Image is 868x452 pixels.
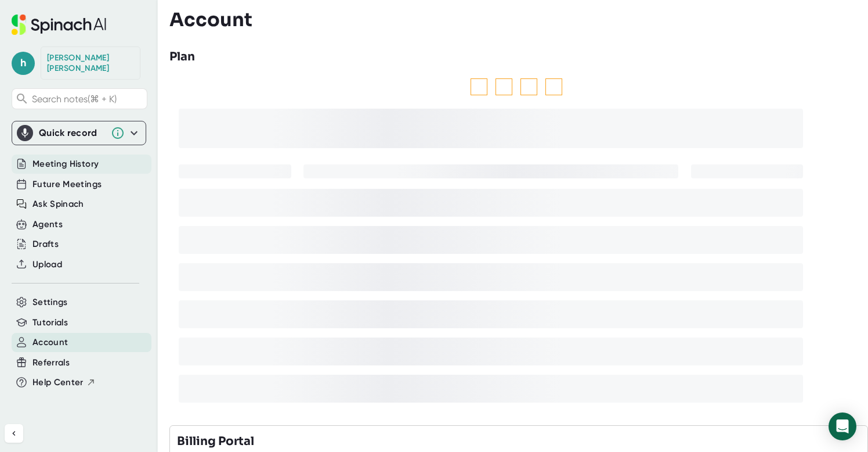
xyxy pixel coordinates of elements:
[32,316,68,329] button: Tutorials
[32,157,99,171] button: Meeting History
[32,238,59,251] button: Drafts
[32,258,62,271] button: Upload
[5,424,23,443] button: Collapse sidebar
[32,376,84,389] span: Help Center
[32,376,96,389] button: Help Center
[32,94,144,105] span: Search notes (⌘ + K)
[32,356,70,370] button: Referrals
[32,218,63,231] button: Agents
[32,178,102,191] button: Future Meetings
[32,198,84,211] button: Ask Spinach
[39,127,105,139] div: Quick record
[32,336,68,349] button: Account
[12,52,35,75] span: h
[169,9,252,31] h3: Account
[169,48,195,66] h3: Plan
[829,412,856,440] div: Open Intercom Messenger
[17,121,141,145] div: Quick record
[177,433,254,450] h3: Billing Portal
[47,53,134,73] div: Harry Zhang
[32,296,68,309] button: Settings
